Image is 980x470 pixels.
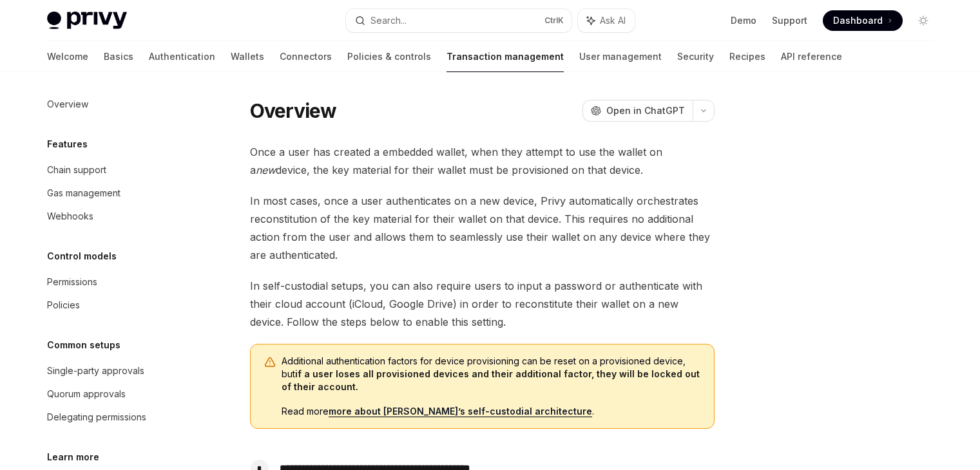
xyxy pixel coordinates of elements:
h5: Common setups [47,337,120,353]
a: Recipes [729,41,765,72]
a: Policies & controls [347,41,431,72]
div: Search... [370,13,407,28]
span: Once a user has created a embedded wallet, when they attempt to use the wallet on a device, the k... [250,143,715,179]
h5: Learn more [47,449,99,465]
div: Single-party approvals [47,363,144,379]
div: Chain support [47,162,106,178]
button: Ask AI [578,9,635,32]
span: Additional authentication factors for device provisioning can be reset on a provisioned device, but [282,355,701,393]
div: Gas management [47,185,120,201]
svg: Warning [264,356,276,369]
a: User management [579,41,662,72]
span: In self-custodial setups, you can also require users to input a password or authenticate with the... [250,277,715,331]
div: Quorum approvals [47,386,126,402]
a: Gas management [37,182,202,205]
a: Policies [37,294,202,317]
a: Permissions [37,270,202,294]
a: Webhooks [37,205,202,228]
a: more about [PERSON_NAME]’s self-custodial architecture [329,406,592,417]
a: Delegating permissions [37,406,202,429]
a: Authentication [149,41,215,72]
button: Toggle dark mode [913,10,934,31]
a: Overview [37,93,202,116]
a: Basics [104,41,133,72]
a: Chain support [37,158,202,182]
span: Ctrl K [544,15,564,26]
strong: if a user loses all provisioned devices and their additional factor, they will be locked out of t... [282,368,700,392]
img: light logo [47,12,127,30]
span: Dashboard [833,14,883,27]
a: Welcome [47,41,88,72]
div: Webhooks [47,209,93,224]
a: Transaction management [447,41,564,72]
span: In most cases, once a user authenticates on a new device, Privy automatically orchestrates recons... [250,192,715,264]
button: Open in ChatGPT [582,100,693,122]
a: Support [772,14,807,27]
a: Quorum approvals [37,382,202,406]
a: Security [677,41,714,72]
h5: Features [47,136,88,152]
em: new [256,164,276,176]
span: Read more . [282,405,701,418]
span: Ask AI [600,14,626,27]
span: Open in ChatGPT [606,104,685,117]
div: Delegating permissions [47,409,146,425]
a: Wallets [231,41,264,72]
h1: Overview [250,99,337,122]
a: Demo [731,14,756,27]
a: API reference [781,41,842,72]
div: Permissions [47,274,97,290]
div: Policies [47,297,80,313]
a: Single-party approvals [37,359,202,382]
button: Search...CtrlK [346,9,572,32]
div: Overview [47,97,88,112]
h5: Control models [47,249,117,264]
a: Dashboard [823,10,903,31]
a: Connectors [280,41,332,72]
